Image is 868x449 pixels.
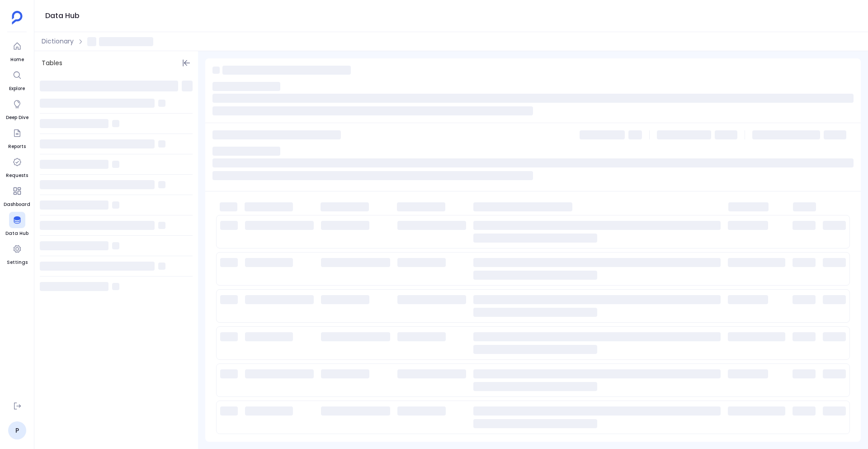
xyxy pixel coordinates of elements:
[45,10,80,22] h1: Data Hub
[9,67,25,92] a: Explore
[4,201,30,208] span: Dashboard
[8,125,26,150] a: Reports
[180,57,193,69] button: Hide Tables
[7,259,28,266] span: Settings
[7,241,28,266] a: Settings
[42,37,74,46] span: Dictionary
[6,172,28,179] span: Requests
[12,11,23,24] img: petavue logo
[6,154,28,179] a: Requests
[9,85,25,92] span: Explore
[4,183,30,208] a: Dashboard
[6,114,28,121] span: Deep Dive
[9,56,25,63] span: Home
[8,421,26,439] a: P
[6,96,28,121] a: Deep Dive
[5,230,28,237] span: Data Hub
[8,143,26,150] span: Reports
[5,212,28,237] a: Data Hub
[9,38,25,63] a: Home
[34,51,198,75] div: Tables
